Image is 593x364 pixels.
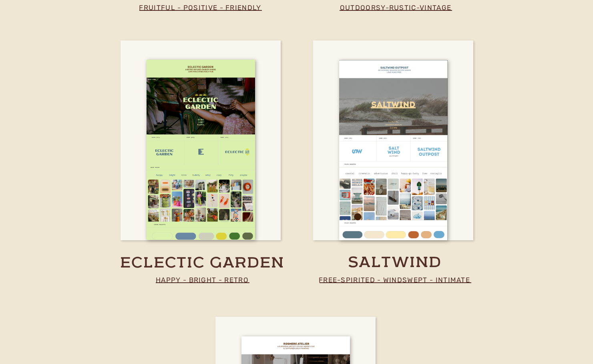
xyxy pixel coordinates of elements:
[133,2,268,13] p: fruitful - positive - friendly
[332,2,460,13] p: outdoorsy-rustic-vintage
[106,72,305,101] h2: Designed to
[99,98,312,137] h2: stand out
[314,253,476,269] a: Saltwind
[106,56,305,73] h2: Built to perform
[315,274,474,286] p: free-spirited - windswept - intimate
[138,274,267,286] p: happy - bright - retro
[115,255,290,275] a: eclectic garden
